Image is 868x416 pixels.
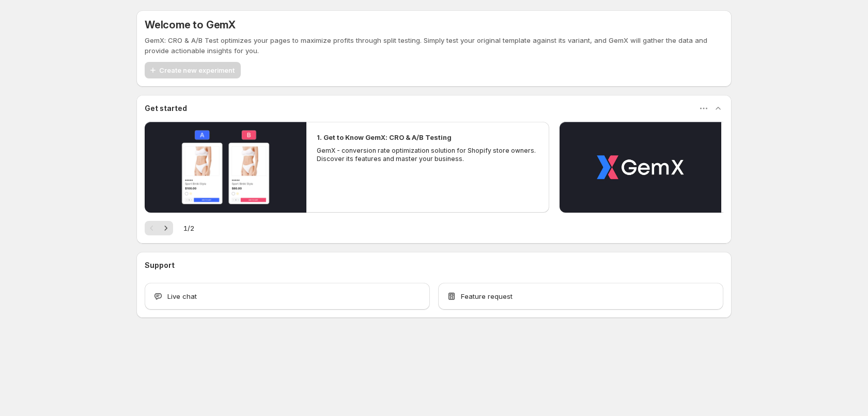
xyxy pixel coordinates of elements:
[145,35,723,56] p: GemX: CRO & A/B Test optimizes your pages to maximize profits through split testing. Simply test ...
[145,122,306,213] button: Play video
[461,291,513,301] span: Feature request
[560,122,721,213] button: Play video
[317,132,452,142] h2: 1. Get to Know GemX: CRO & A/B Testing
[145,221,173,235] nav: Pagination
[145,260,175,270] h3: Support
[167,291,197,301] span: Live chat
[145,19,236,31] h5: Welcome to GemX
[159,221,173,235] button: Next
[317,147,539,163] p: GemX - conversion rate optimization solution for Shopify store owners. Discover its features and ...
[183,223,194,233] span: 1 / 2
[145,103,187,114] h3: Get started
